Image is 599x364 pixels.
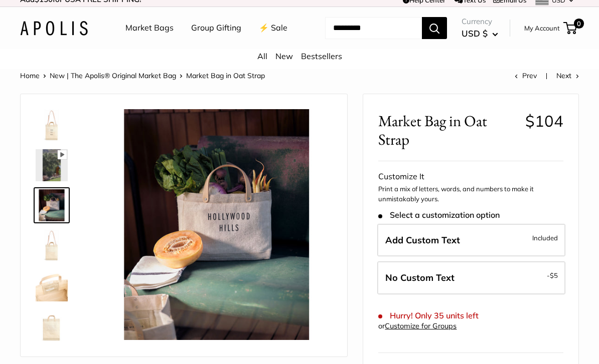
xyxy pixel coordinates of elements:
span: $104 [525,111,563,131]
a: Market Bag in Oat Strap [34,107,70,143]
a: Next [556,71,579,80]
nav: Breadcrumb [20,69,265,82]
a: Home [20,71,40,80]
img: Apolis [20,21,88,36]
span: Select a customization option [378,210,499,220]
span: - [547,269,558,281]
div: or [378,319,457,333]
a: Market Bag in Oat Strap [34,267,70,303]
img: Market Bag in Oat Strap [36,149,68,181]
a: New [275,51,293,61]
span: $5 [550,271,558,279]
img: Market Bag in Oat Strap [101,109,332,340]
span: 0 [574,19,584,29]
span: Market Bag in Oat Strap [378,112,517,149]
span: Currency [462,15,498,29]
a: Bestsellers [301,51,342,61]
button: Search [422,17,447,39]
img: Market Bag in Oat Strap [36,189,68,221]
a: Customize for Groups [385,321,457,330]
img: Market Bag in Oat Strap [36,109,68,141]
a: Market Bag in Oat Strap [34,227,70,263]
a: New | The Apolis® Original Market Bag [50,71,176,80]
span: No Custom Text [385,272,455,283]
input: Search... [325,17,422,39]
a: All [257,51,267,61]
a: Market Bag in Oat Strap [34,147,70,183]
a: Market Bags [125,21,174,36]
img: Market Bag in Oat Strap [36,269,68,301]
label: Add Custom Text [377,224,565,257]
img: Market Bag in Oat Strap [36,309,68,341]
div: Customize It [378,169,563,184]
span: Included [532,232,558,244]
a: Market Bag in Oat Strap [34,187,70,223]
a: Prev [515,71,537,80]
p: Print a mix of letters, words, and numbers to make it unmistakably yours. [378,184,563,204]
span: Market Bag in Oat Strap [186,71,265,80]
span: Hurry! Only 35 units left [378,311,478,320]
label: Leave Blank [377,261,565,294]
a: ⚡️ Sale [259,21,287,36]
button: USD $ [462,26,498,42]
span: USD $ [462,28,488,39]
img: Market Bag in Oat Strap [36,229,68,261]
a: Market Bag in Oat Strap [34,307,70,343]
a: 0 [564,22,577,34]
span: Add Custom Text [385,234,460,246]
a: My Account [524,22,560,34]
a: Group Gifting [191,21,241,36]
